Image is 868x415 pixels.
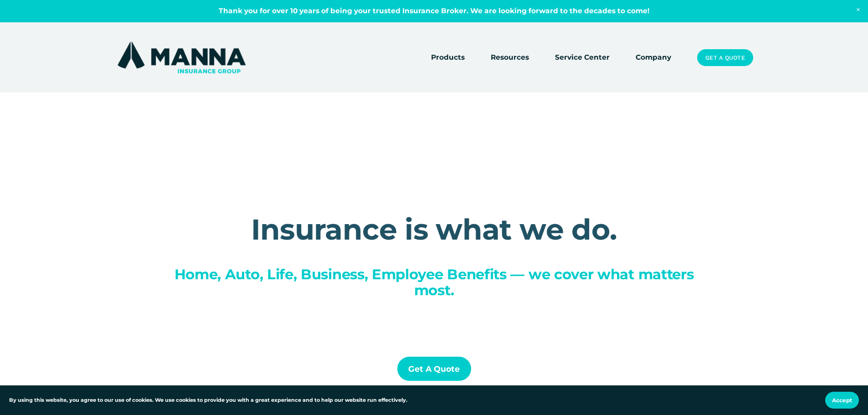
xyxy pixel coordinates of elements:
[832,397,852,404] span: Accept
[636,51,671,64] a: Company
[825,392,859,409] button: Accept
[251,212,617,247] strong: Insurance is what we do.
[555,51,610,64] a: Service Center
[115,40,248,75] img: Manna Insurance Group
[491,52,529,63] span: Resources
[397,357,471,381] a: Get a Quote
[697,49,753,67] a: Get a Quote
[431,52,465,63] span: Products
[9,396,407,405] p: By using this website, you agree to our use of cookies. We use cookies to provide you with a grea...
[491,51,529,64] a: folder dropdown
[431,51,465,64] a: folder dropdown
[175,266,698,299] span: Home, Auto, Life, Business, Employee Benefits — we cover what matters most.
